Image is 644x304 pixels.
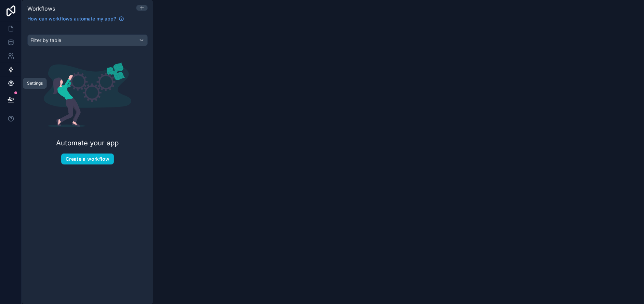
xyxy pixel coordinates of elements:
h2: Automate your app [56,138,119,148]
span: Workflows [27,5,55,12]
div: Settings [27,81,43,86]
span: How can workflows automate my app? [27,15,116,22]
div: scrollable content [22,26,153,304]
a: How can workflows automate my app? [25,15,127,22]
button: Filter by table [27,34,148,46]
button: Create a workflow [61,153,114,165]
span: Filter by table [30,37,61,43]
img: Automate your app [44,62,131,127]
button: Create a workflow [61,154,114,164]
